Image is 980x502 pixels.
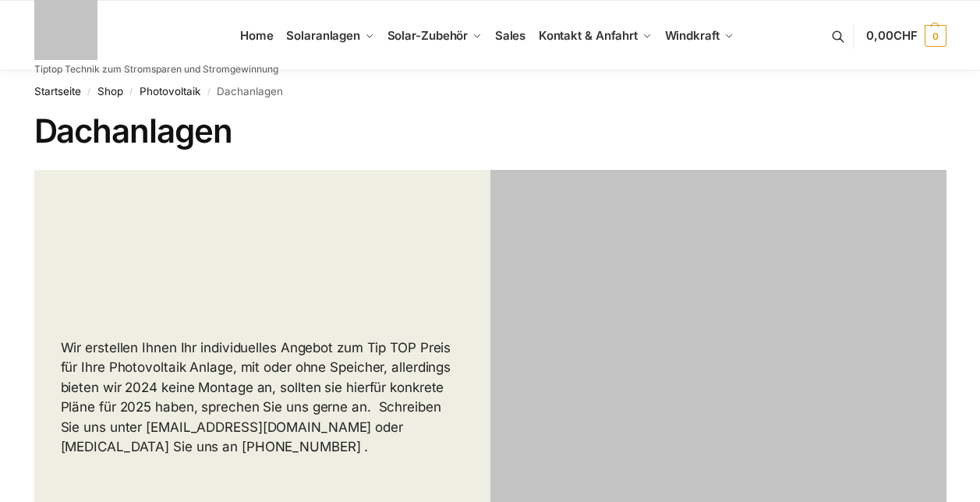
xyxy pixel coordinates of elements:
[61,338,464,458] p: Wir erstellen Ihnen Ihr individuelles Angebot zum Tip TOP Preis für Ihre Photovoltaik Anlage, mit...
[34,111,946,150] h1: Dachanlagen
[495,28,526,43] span: Sales
[200,86,217,98] span: /
[123,86,140,98] span: /
[34,71,946,111] nav: Breadcrumb
[380,1,488,71] a: Solar-Zubehör
[286,28,360,43] span: Solaranlagen
[925,25,946,47] span: 0
[539,28,638,43] span: Kontakt & Anfahrt
[893,28,918,43] span: CHF
[866,28,917,43] span: 0,00
[34,65,278,74] p: Tiptop Technik zum Stromsparen und Stromgewinnung
[866,12,946,59] a: 0,00CHF 0
[34,85,81,97] a: Startseite
[387,28,469,43] span: Solar-Zubehör
[280,1,380,71] a: Solaranlagen
[532,1,658,71] a: Kontakt & Anfahrt
[488,1,532,71] a: Sales
[97,85,123,97] a: Shop
[658,1,740,71] a: Windkraft
[140,85,200,97] a: Photovoltaik
[81,86,97,98] span: /
[665,28,720,43] span: Windkraft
